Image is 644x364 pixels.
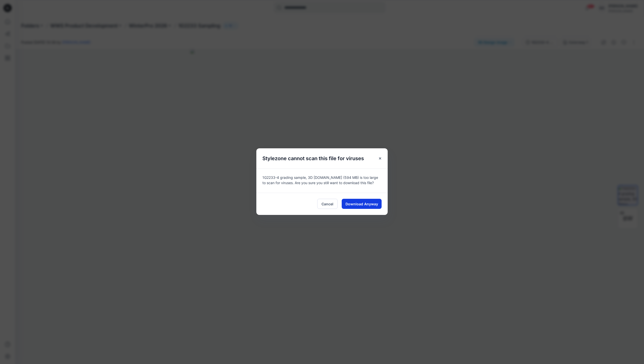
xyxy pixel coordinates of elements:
button: Cancel [317,199,338,209]
span: Download Anyway [345,201,378,207]
button: Download Anyway [342,199,382,209]
h5: Stylezone cannot scan this file for viruses [256,148,370,169]
div: 1G2233-4 grading sample, 3D [DOMAIN_NAME] (594 MB) is too large to scan for viruses. Are you sure... [256,169,388,193]
span: Cancel [321,201,333,207]
button: Close [376,154,385,163]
